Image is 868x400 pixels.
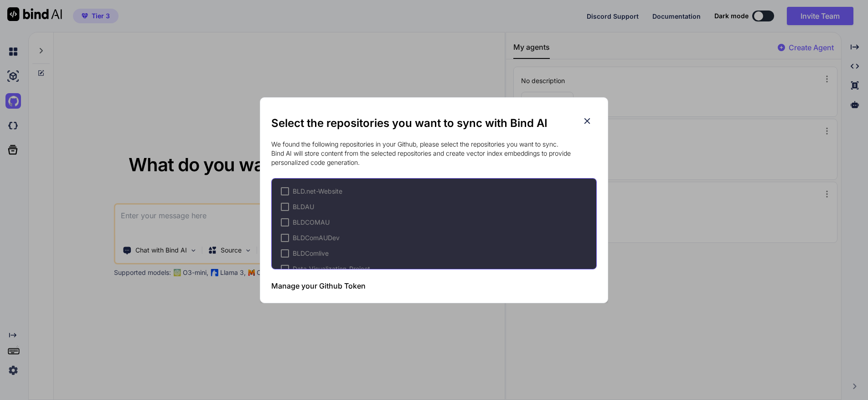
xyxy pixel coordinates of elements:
span: BLDAU [293,202,314,211]
h3: Manage your Github Token [271,280,366,291]
span: BLDComlive [293,249,329,258]
span: BLDComAUDev [293,233,340,242]
p: We found the following repositories in your Github, please select the repositories you want to sy... [271,140,597,167]
h2: Select the repositories you want to sync with Bind AI [271,116,597,131]
span: Data-Visualization-Project [293,264,370,274]
span: BLDCOMAU [293,218,330,227]
span: BLD.net-Website [293,187,342,196]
